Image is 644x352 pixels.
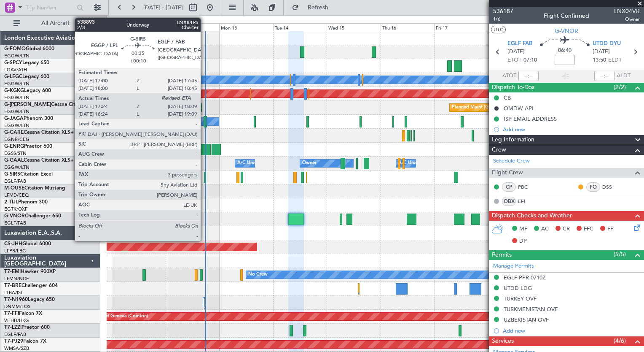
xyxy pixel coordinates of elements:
span: Permits [492,250,512,260]
span: Leg Information [492,135,534,145]
div: Planned Maint Athens ([PERSON_NAME] Intl) [78,87,175,100]
span: T7-LZZI [4,325,21,330]
span: 1/6 [493,16,513,23]
a: G-FOMOGlobal 6000 [4,46,54,51]
span: T7-FFI [4,311,19,316]
div: EGLF PPR 0710Z [504,274,546,281]
span: ALDT [617,72,631,80]
span: FP [607,225,614,233]
span: T7-PJ29 [4,339,23,344]
span: G-[PERSON_NAME] [4,102,51,107]
div: TURKMENISTAN OVF [504,306,558,313]
a: EGLF/FAB [4,220,26,226]
span: G-JAGA [4,116,24,121]
span: G-VNOR [4,214,25,219]
a: M-OUSECitation Mustang [4,186,65,191]
span: G-LEGC [4,74,22,79]
span: CR [563,225,570,233]
input: --:-- [518,71,539,81]
div: A/C Unavailable [237,157,272,170]
span: 13:50 [593,56,606,65]
div: UTDD LDG [504,284,532,292]
a: G-LEGCLegacy 600 [4,74,49,79]
div: Planned Maint [GEOGRAPHIC_DATA] ([GEOGRAPHIC_DATA]) [452,101,585,114]
a: G-ENRGPraetor 600 [4,144,52,149]
span: ETOT [507,56,521,65]
span: T7-BRE [4,283,21,288]
a: G-GAALCessna Citation XLS+ [4,158,74,163]
a: LGAV/ATH [4,67,27,73]
a: LFMD/CEQ [4,192,29,198]
a: T7-EMIHawker 900XP [4,269,56,274]
span: G-VNOR [555,27,578,35]
div: Add new [503,327,640,334]
a: G-JAGAPhenom 300 [4,116,53,121]
span: G-GAAL [4,158,24,163]
div: Sun 12 [166,23,219,31]
a: Manage Permits [493,262,534,271]
a: 2-TIJLPhenom 300 [4,200,48,205]
span: G-ENRG [4,144,24,149]
div: Owner [302,157,317,170]
a: EGSS/STN [4,150,27,157]
div: Wed 15 [327,23,380,31]
a: DSS [602,183,621,191]
a: T7-PJ29Falcon 7X [4,339,46,344]
a: EGGW/LTN [4,81,30,87]
div: Planned Maint Geneva (Cointrin) [78,310,148,323]
span: G-SPCY [4,60,22,65]
span: [DATE] [593,48,610,56]
span: Dispatch Checks and Weather [492,211,572,221]
button: All Aircraft [9,16,91,30]
span: [DATE] - [DATE] [143,4,183,11]
input: Trip Number [26,1,74,14]
span: M-OUSE [4,186,24,191]
a: T7-FFIFalcon 7X [4,311,42,316]
span: 2-TIJL [4,200,18,205]
div: OBX [502,197,516,206]
a: G-GARECessna Citation XLS+ [4,130,74,135]
span: G-SIRS [4,172,20,177]
span: EGLF FAB [507,40,532,48]
div: Sat 18 [488,23,542,31]
a: LFMN/NCE [4,276,29,282]
div: CP [502,182,516,192]
span: T7-EMI [4,269,21,274]
span: (5/5) [614,250,626,259]
div: TURKEY OVF [504,295,537,302]
div: FO [586,182,600,192]
span: G-GARE [4,130,24,135]
a: Schedule Crew [493,157,530,165]
span: Crew [492,145,506,155]
span: G-FOMO [4,46,26,51]
a: G-[PERSON_NAME]Cessna Citation XLS [4,102,98,107]
span: Flight Crew [492,168,523,178]
span: ATOT [502,72,516,80]
a: PBC [518,183,537,191]
a: EGGW/LTN [4,95,30,101]
a: DNMM/LOS [4,303,30,310]
a: G-SPCYLegacy 650 [4,60,49,65]
div: Unplanned Maint [GEOGRAPHIC_DATA] ([GEOGRAPHIC_DATA]) [199,101,338,114]
div: CB [504,94,511,101]
a: EGGW/LTN [4,53,30,59]
a: CS-JHHGlobal 6000 [4,241,51,246]
a: EGTK/OXF [4,206,27,212]
span: Owner [614,16,640,23]
span: Refresh [301,5,336,11]
span: 07:10 [523,56,537,65]
span: MF [519,225,527,233]
div: [DATE] [108,17,123,24]
span: UTDD DYU [593,40,621,48]
div: Fri 17 [434,23,488,31]
a: EGLF/FAB [4,178,26,184]
span: CS-JHH [4,241,22,246]
div: Tue 14 [273,23,327,31]
span: All Aircraft [22,20,89,26]
span: G-KGKG [4,88,24,93]
a: G-VNORChallenger 650 [4,214,61,219]
a: T7-BREChallenger 604 [4,283,58,288]
span: Dispatch To-Dos [492,83,534,92]
a: LTBA/ISL [4,290,23,296]
div: UZBEKISTAN OVF [504,316,549,323]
